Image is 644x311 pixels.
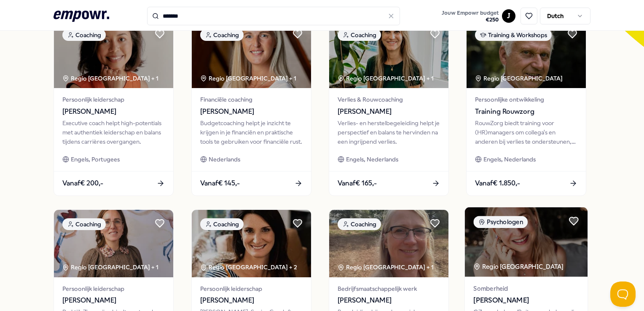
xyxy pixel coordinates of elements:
span: Financiële coaching [200,95,303,104]
div: Psychologen [474,216,528,228]
span: Persoonlijk leiderschap [200,284,303,293]
span: [PERSON_NAME] [62,106,165,117]
div: Regio [GEOGRAPHIC_DATA] [475,74,564,83]
div: Regio [GEOGRAPHIC_DATA] + 1 [338,263,434,272]
input: Search for products, categories or subcategories [147,7,400,25]
div: Executive coach helpt high-potentials met authentiek leiderschap en balans tijdens carrières over... [62,118,165,147]
span: Verlies & Rouwcoaching [338,95,440,104]
img: package image [329,21,448,88]
span: [PERSON_NAME] [338,295,440,306]
a: package imageCoachingRegio [GEOGRAPHIC_DATA] + 1Financiële coaching[PERSON_NAME]Budgetcoaching he... [191,20,311,196]
div: Verlies- en herstelbegeleiding helpt je perspectief en balans te hervinden na een ingrijpend verl... [338,118,440,147]
img: package image [467,21,586,88]
span: Engels, Nederlands [483,155,536,164]
span: [PERSON_NAME] [200,106,303,117]
span: Vanaf € 145,- [200,178,240,189]
div: Regio [GEOGRAPHIC_DATA] [474,262,565,271]
span: [PERSON_NAME] [474,295,579,306]
button: J [502,9,515,23]
div: Coaching [200,29,244,41]
a: package imageCoachingRegio [GEOGRAPHIC_DATA] + 1Verlies & Rouwcoaching[PERSON_NAME]Verlies- en he... [329,20,449,196]
div: Regio [GEOGRAPHIC_DATA] + 1 [338,74,434,83]
img: package image [465,207,588,277]
span: Engels, Nederlands [346,155,398,164]
div: Coaching [62,218,106,230]
span: Bedrijfsmaatschappelijk werk [338,284,440,293]
img: package image [192,210,311,277]
span: Vanaf € 1.850,- [475,178,520,189]
div: Regio [GEOGRAPHIC_DATA] + 1 [200,74,296,83]
span: Vanaf € 200,- [62,178,103,189]
span: Somberheid [474,284,579,293]
img: package image [192,21,311,88]
div: Training & Workshops [475,29,552,41]
a: Jouw Empowr budget€250 [438,7,502,25]
div: Coaching [338,29,381,41]
span: Engels, Portugees [71,155,120,164]
a: package imageCoachingRegio [GEOGRAPHIC_DATA] + 1Persoonlijk leiderschap[PERSON_NAME]Executive coa... [54,20,174,196]
div: Coaching [200,218,244,230]
img: package image [329,210,448,277]
span: Training Rouwzorg [475,106,577,117]
iframe: Help Scout Beacon - Open [610,282,636,307]
div: Regio [GEOGRAPHIC_DATA] + 1 [62,74,158,83]
span: [PERSON_NAME] [62,295,165,306]
span: [PERSON_NAME] [200,295,303,306]
span: Persoonlijk leiderschap [62,95,165,104]
span: Vanaf € 165,- [338,178,377,189]
div: Coaching [338,218,381,230]
span: € 250 [442,16,499,23]
span: [PERSON_NAME] [338,106,440,117]
img: package image [54,210,173,277]
div: RouwZorg biedt training voor (HR)managers om collega's en anderen bij verlies te ondersteunen, me... [475,118,577,147]
a: package imageTraining & WorkshopsRegio [GEOGRAPHIC_DATA] Persoonlijke ontwikkelingTraining Rouwzo... [466,20,586,196]
span: Persoonlijke ontwikkeling [475,95,577,104]
button: Jouw Empowr budget€250 [440,8,500,25]
span: Persoonlijk leiderschap [62,284,165,293]
img: package image [54,21,173,88]
span: Jouw Empowr budget [442,10,499,16]
div: Coaching [62,29,106,41]
div: Budgetcoaching helpt je inzicht te krijgen in je financiën en praktische tools te gebruiken voor ... [200,118,303,147]
div: Regio [GEOGRAPHIC_DATA] + 2 [200,263,297,272]
span: Nederlands [209,155,240,164]
div: Regio [GEOGRAPHIC_DATA] + 1 [62,263,158,272]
